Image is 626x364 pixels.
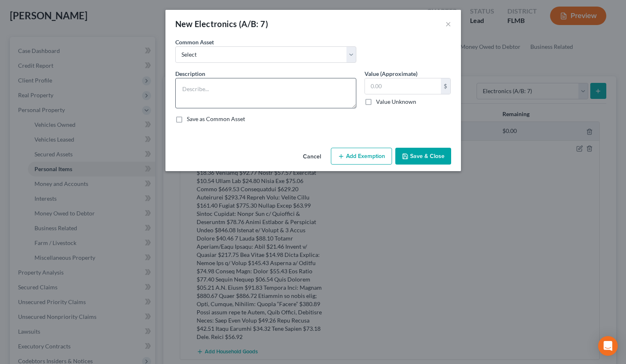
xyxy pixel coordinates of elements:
button: Cancel [296,149,328,165]
label: Value (Approximate) [365,69,417,78]
div: $ [441,78,451,94]
label: Save as Common Asset [187,115,245,123]
div: New Electronics (A/B: 7) [175,18,268,30]
label: Value Unknown [376,98,416,106]
button: Add Exemption [331,148,392,165]
button: Save & Close [395,148,451,165]
button: × [445,19,451,29]
div: Open Intercom Messenger [598,336,618,356]
input: 0.00 [365,78,441,94]
span: Description [175,70,205,77]
label: Common Asset [175,38,214,46]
